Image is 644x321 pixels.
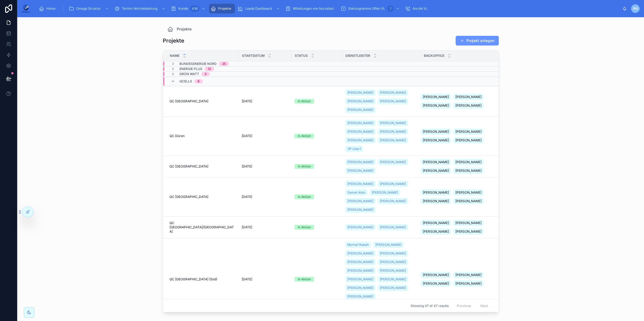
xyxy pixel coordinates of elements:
[375,243,401,247] span: [PERSON_NAME]
[378,159,408,165] a: [PERSON_NAME]
[347,147,361,151] span: VP User1
[163,37,184,44] h1: Projekte
[178,6,188,11] span: Kunde
[345,276,376,282] a: [PERSON_NAME]
[380,90,406,95] span: [PERSON_NAME]
[380,182,406,186] span: [PERSON_NAME]
[423,281,449,286] span: [PERSON_NAME]
[345,207,376,213] a: [PERSON_NAME]
[298,194,311,199] div: In Aktion
[380,199,406,203] span: [PERSON_NAME]
[380,260,406,264] span: [PERSON_NAME]
[345,159,376,165] a: [PERSON_NAME]
[378,224,408,231] a: [PERSON_NAME]
[455,221,482,225] span: [PERSON_NAME]
[455,273,482,277] span: [PERSON_NAME]
[298,134,311,138] div: In Aktion
[387,5,394,12] div: 1
[403,4,431,13] a: Anrufe VL
[345,120,376,126] a: [PERSON_NAME]
[455,130,482,134] span: [PERSON_NAME]
[456,36,499,46] button: Projekt anlegen
[380,225,406,229] span: [PERSON_NAME]
[345,259,376,265] a: [PERSON_NAME]
[380,130,406,134] span: [PERSON_NAME]
[347,138,373,142] span: [PERSON_NAME]
[347,169,373,173] span: [PERSON_NAME]
[122,6,157,11] span: Termin Vertriebsleitung
[242,164,252,169] span: [DATE]
[455,190,482,195] span: [PERSON_NAME]
[423,190,449,195] span: [PERSON_NAME]
[345,98,376,104] a: [PERSON_NAME]
[67,4,112,13] a: Omega Struktur
[378,128,408,135] a: [PERSON_NAME]
[347,260,373,264] span: [PERSON_NAME]
[242,54,265,58] span: Startdatum
[347,294,373,299] span: [PERSON_NAME]
[347,99,373,103] span: [PERSON_NAME]
[378,259,408,265] a: [PERSON_NAME]
[169,195,208,199] span: QC [GEOGRAPHIC_DATA]
[169,277,217,281] span: QC [GEOGRAPHIC_DATA] (Süd)
[423,169,449,173] span: [PERSON_NAME]
[378,267,408,274] a: [PERSON_NAME]
[242,195,252,199] span: [DATE]
[198,79,200,83] div: 6
[34,3,622,15] div: scrollable content
[378,98,408,104] a: [PERSON_NAME]
[298,225,311,230] div: In Aktion
[22,4,30,13] img: App logo
[345,89,376,96] a: [PERSON_NAME]
[378,137,408,144] a: [PERSON_NAME]
[347,199,373,203] span: [PERSON_NAME]
[242,277,252,281] span: [DATE]
[373,242,404,248] a: [PERSON_NAME]
[378,285,408,291] a: [PERSON_NAME]
[345,181,376,187] a: [PERSON_NAME]
[455,160,482,164] span: [PERSON_NAME]
[345,285,376,291] a: [PERSON_NAME]
[218,6,231,11] span: Projekte
[423,199,449,203] span: [PERSON_NAME]
[169,134,185,138] span: QC Düren
[378,181,408,187] a: [PERSON_NAME]
[380,138,406,142] span: [PERSON_NAME]
[423,221,449,225] span: [PERSON_NAME]
[298,164,311,169] div: In Aktion
[348,6,385,11] span: Stellungnahme Offen VL
[345,128,376,135] a: [PERSON_NAME]
[455,229,482,234] span: [PERSON_NAME]
[347,108,373,112] span: [PERSON_NAME]
[380,277,406,281] span: [PERSON_NAME]
[372,190,398,195] span: [PERSON_NAME]
[345,107,376,113] a: [PERSON_NAME]
[380,121,406,125] span: [PERSON_NAME]
[633,6,638,11] span: RN
[169,99,208,103] span: QC [GEOGRAPHIC_DATA]
[347,251,373,256] span: [PERSON_NAME]
[345,224,376,231] a: [PERSON_NAME]
[370,189,400,196] a: [PERSON_NAME]
[455,199,482,203] span: [PERSON_NAME]
[423,229,449,234] span: [PERSON_NAME]
[378,250,408,257] a: [PERSON_NAME]
[347,130,373,134] span: [PERSON_NAME]
[209,4,235,13] a: Projekte
[298,277,311,282] div: In Aktion
[347,160,373,164] span: [PERSON_NAME]
[347,225,373,229] span: [PERSON_NAME]
[347,268,373,273] span: [PERSON_NAME]
[222,62,226,66] div: 25
[37,4,59,13] a: Home
[347,277,373,281] span: [PERSON_NAME]
[455,95,482,99] span: [PERSON_NAME]
[345,198,376,204] a: [PERSON_NAME]
[345,189,368,196] a: Samat Aisin
[76,6,101,11] span: Omega Struktur
[113,4,168,13] a: Termin Vertriebsleitung
[378,120,408,126] a: [PERSON_NAME]
[347,286,373,290] span: [PERSON_NAME]
[455,103,482,108] span: [PERSON_NAME]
